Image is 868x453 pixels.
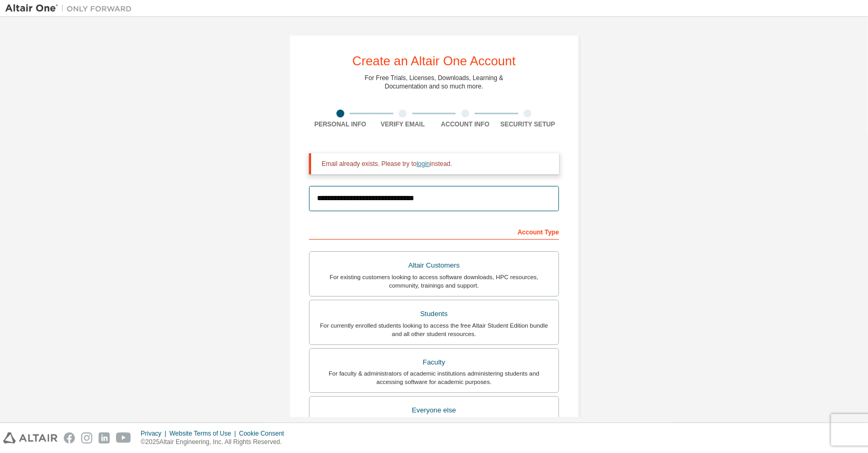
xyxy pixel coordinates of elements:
[5,3,137,14] img: Altair One
[372,120,435,129] div: Verify Email
[316,321,552,338] div: For currently enrolled students looking to access the free Altair Student Edition bundle and all ...
[64,432,75,444] img: facebook.svg
[316,307,552,321] div: Students
[417,160,430,168] a: login
[99,432,110,444] img: linkedin.svg
[141,429,169,438] div: Privacy
[169,429,239,438] div: Website Terms of Use
[316,273,552,290] div: For existing customers looking to access software downloads, HPC resources, community, trainings ...
[141,438,291,447] p: © 2025 Altair Engineering, Inc. All Rights Reserved.
[309,120,372,129] div: Personal Info
[497,120,560,129] div: Security Setup
[316,369,552,386] div: For faculty & administrators of academic institutions administering students and accessing softwa...
[434,120,497,129] div: Account Info
[309,223,559,240] div: Account Type
[322,160,551,168] div: Email already exists. Please try to instead.
[316,258,552,273] div: Altair Customers
[3,432,57,444] img: altair_logo.svg
[81,432,92,444] img: instagram.svg
[316,403,552,418] div: Everyone else
[352,55,516,67] div: Create an Altair One Account
[239,429,290,438] div: Cookie Consent
[365,74,504,91] div: For Free Trials, Licenses, Downloads, Learning & Documentation and so much more.
[116,432,131,444] img: youtube.svg
[316,355,552,370] div: Faculty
